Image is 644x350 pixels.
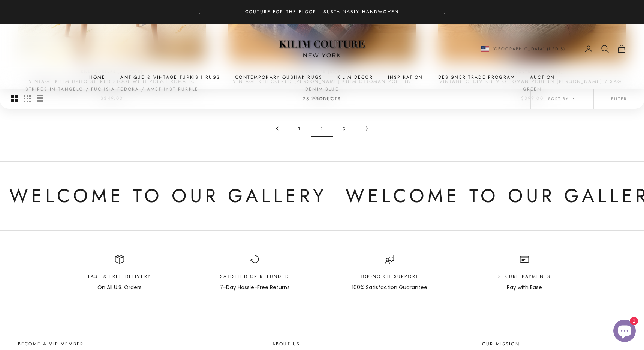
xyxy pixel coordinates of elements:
button: Sort by [531,89,593,109]
a: Auction [530,74,555,81]
p: Our Mission [482,340,626,348]
p: About Us [272,340,336,348]
img: United States [481,46,489,52]
p: Couture for the Floor · Sustainably Handwoven [245,8,399,16]
img: Logo of Kilim Couture New York [275,31,369,67]
p: Pay with Ease [498,283,550,292]
span: Sort by [548,95,576,102]
p: 100% Satisfaction Guarantee [352,283,427,292]
p: 7-Day Hassle-Free Returns [220,283,290,292]
p: Top-Notch support [352,273,427,280]
p: Fast & Free Delivery [88,273,151,280]
a: Go to page 3 [356,120,378,137]
button: Filter [594,89,644,109]
a: Designer Trade Program [438,74,515,81]
p: Satisfied or Refunded [220,273,290,280]
button: Switch to compact product images [37,89,43,109]
summary: Kilim Decor [337,74,373,81]
nav: Pagination navigation [266,120,378,137]
a: Contemporary Oushak Rugs [235,74,322,81]
button: Switch to smaller product images [24,89,31,109]
p: Secure Payments [498,273,550,280]
div: Item 3 of 4 [333,255,446,292]
a: Go to page 1 [288,120,311,137]
nav: Secondary navigation [481,44,626,53]
a: Go to page 3 [333,120,356,137]
span: [GEOGRAPHIC_DATA] (USD $) [493,45,566,52]
a: Home [89,74,106,81]
inbox-online-store-chat: Shopify online store chat [611,320,638,344]
nav: Primary navigation [18,74,626,81]
p: 28 products [303,95,341,102]
div: Item 2 of 4 [198,255,311,292]
div: Item 4 of 4 [468,255,581,292]
p: Welcome to Our Gallery [322,180,640,212]
p: Become a VIP Member [18,340,126,348]
a: Antique & Vintage Turkish Rugs [120,74,220,81]
button: Switch to larger product images [11,89,18,109]
span: 2 [311,120,333,137]
a: Go to page 1 [266,120,288,137]
p: On All U.S. Orders [88,283,151,292]
button: Change country or currency [481,45,573,52]
a: Inspiration [388,74,423,81]
div: Item 1 of 4 [63,255,176,292]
